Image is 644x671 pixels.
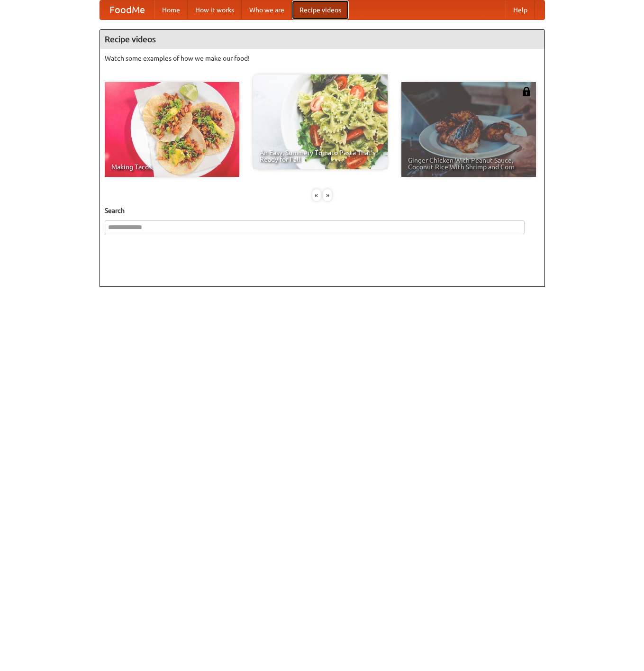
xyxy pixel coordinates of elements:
a: Making Tacos [105,82,239,177]
h5: Search [105,206,540,215]
a: Home [154,0,188,19]
a: FoodMe [100,0,154,19]
p: Watch some examples of how we make our food! [105,54,540,63]
img: 483408.png [522,87,531,96]
span: Making Tacos [111,164,233,170]
a: How it works [188,0,242,19]
a: Help [506,0,535,19]
span: An Easy, Summery Tomato Pasta That's Ready for Fall [260,149,381,163]
h4: Recipe videos [100,30,544,49]
a: Who we are [242,0,292,19]
a: An Easy, Summery Tomato Pasta That's Ready for Fall [253,74,388,169]
div: » [323,189,332,201]
div: « [312,189,321,201]
a: Recipe videos [292,0,349,19]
